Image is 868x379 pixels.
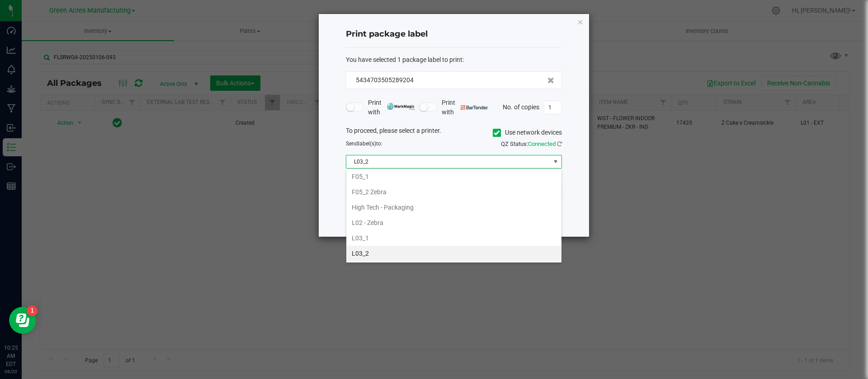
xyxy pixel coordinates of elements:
img: mark_magic_cybra.png [387,103,415,110]
span: You have selected 1 package label to print [346,56,462,63]
iframe: Resource center [9,307,36,334]
span: Print with [368,98,415,117]
span: QZ Status: [501,140,562,147]
div: : [346,55,562,65]
span: label(s) [358,140,376,147]
span: No. of copies [503,103,539,110]
h4: Print package label [346,28,562,40]
iframe: Resource center unread badge [27,305,38,316]
img: bartender.png [461,105,488,110]
span: Send to: [346,140,382,147]
div: To proceed, please select a printer. [339,126,569,140]
li: F05_2 Zebra [346,184,561,200]
div: Select a label template. [339,175,569,185]
li: High Tech - Packaging [346,200,561,215]
li: L03_1 [346,230,561,246]
li: L02 - Zebra [346,215,561,230]
span: L03_2 [346,155,550,168]
span: 5434703505289204 [356,76,414,84]
span: Print with [442,98,488,117]
label: Use network devices [493,128,562,137]
li: L03_2 [346,246,561,261]
li: F05_1 [346,169,561,184]
span: Connected [528,140,556,147]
